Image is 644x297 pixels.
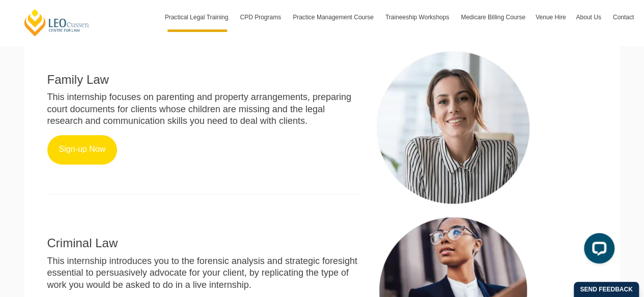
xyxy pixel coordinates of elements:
a: CPD Programs [235,3,288,32]
iframe: LiveChat chat widget [576,229,619,272]
h2: Criminal Law [47,237,361,250]
a: Venue Hire [530,3,571,32]
p: This internship focuses on parenting and property arrangements, preparing court documents for cli... [47,91,361,127]
a: Traineeship Workshops [380,3,456,32]
a: Sign-up Now [47,135,118,164]
a: Contact [608,3,639,32]
a: Practice Management Course [288,3,380,32]
a: Medicare Billing Course [456,3,530,32]
a: Practical Legal Training [160,3,235,32]
h2: Family Law [47,73,361,86]
a: [PERSON_NAME] Centre for Law [23,8,91,37]
p: This internship introduces you to the forensic analysis and strategic foresight essential to pers... [47,255,361,291]
a: About Us [571,3,607,32]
